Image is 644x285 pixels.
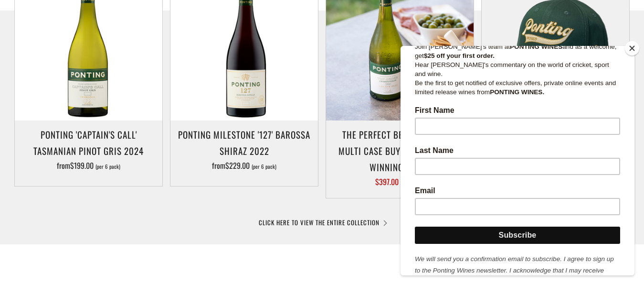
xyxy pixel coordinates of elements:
[259,218,386,227] a: CLICK HERE TO VIEW THE ENTIRE COLLECTION
[331,126,469,175] h3: The perfect BBQ selection - MULTI CASE BUY - Three award winning wines
[109,130,162,137] strong: PONTING WINES
[70,160,94,171] span: $199.00
[20,126,158,159] h3: Ponting 'Captain's Call' Tasmanian Pinot Gris 2024
[625,41,639,55] button: Close
[326,126,474,186] a: The perfect BBQ selection - MULTI CASE BUY - Three award winning wines $397.00 $467.00
[14,165,220,184] p: Be the first to get notified of exclusive offers, private online events and limited release wines...
[375,176,399,187] span: $397.00
[89,175,144,183] strong: PONTING WINES.
[14,147,220,165] p: Hear [PERSON_NAME]'s commentary on the world of cricket, sport and wine.
[14,233,220,245] label: Last Name
[23,139,94,146] strong: $25 off your first order.
[95,164,120,169] span: (per 6 pack)
[14,129,220,147] p: Join [PERSON_NAME]'s team at and as a welcome, get
[252,164,276,169] span: (per 6 pack)
[266,11,378,26] strong: JOIN THE FIRST XI
[212,160,276,171] span: from
[57,160,120,171] span: from
[14,274,220,285] label: Email
[11,37,633,55] button: SUBSCRIBE
[170,126,318,174] a: Ponting Milestone '127' Barossa Shiraz 2022 from$229.00 (per 6 pack)
[74,111,160,122] strong: JOIN THE FIRST XI
[175,126,313,159] h3: Ponting Milestone '127' Barossa Shiraz 2022
[14,193,220,205] label: First Name
[15,126,162,174] a: Ponting 'Captain's Call' Tasmanian Pinot Gris 2024 from$199.00 (per 6 pack)
[225,160,250,171] span: $229.00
